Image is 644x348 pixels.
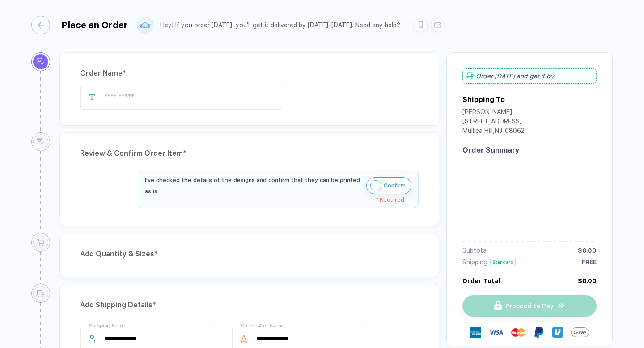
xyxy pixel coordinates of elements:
[462,259,487,266] div: Shipping
[578,277,597,284] div: $0.00
[462,127,525,136] div: Mullica Hill , NJ - 08062
[462,68,597,84] div: Order [DATE] and get it by .
[462,247,488,254] div: Subtotal
[571,323,589,341] img: GPay
[552,327,563,338] img: Venmo
[80,66,419,81] div: Order Name
[490,259,516,266] div: Standard
[511,325,525,340] img: master-card
[462,277,500,284] div: Order Total
[462,118,525,127] div: [STREET_ADDRESS]
[582,259,597,266] div: FREE
[61,20,128,30] div: Place an Order
[578,247,597,254] div: $0.00
[384,178,406,193] span: Confirm
[80,146,419,161] div: Review & Confirm Order Item
[470,327,481,338] img: express
[534,327,544,338] img: Paypal
[145,174,362,197] div: I've checked the details of the designs and confirm that they can be printed as is.
[145,197,404,203] div: * Required
[489,325,503,340] img: visa
[160,21,400,29] div: Hey! If you order [DATE], you'll get it delivered by [DATE]–[DATE]. Need any help?
[462,146,597,154] div: Order Summary
[366,177,411,194] button: iconConfirm
[462,95,505,104] div: Shipping To
[137,17,153,33] img: user profile
[370,180,381,191] img: icon
[80,298,419,312] div: Add Shipping Details
[462,108,525,118] div: [PERSON_NAME]
[80,247,419,261] div: Add Quantity & Sizes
